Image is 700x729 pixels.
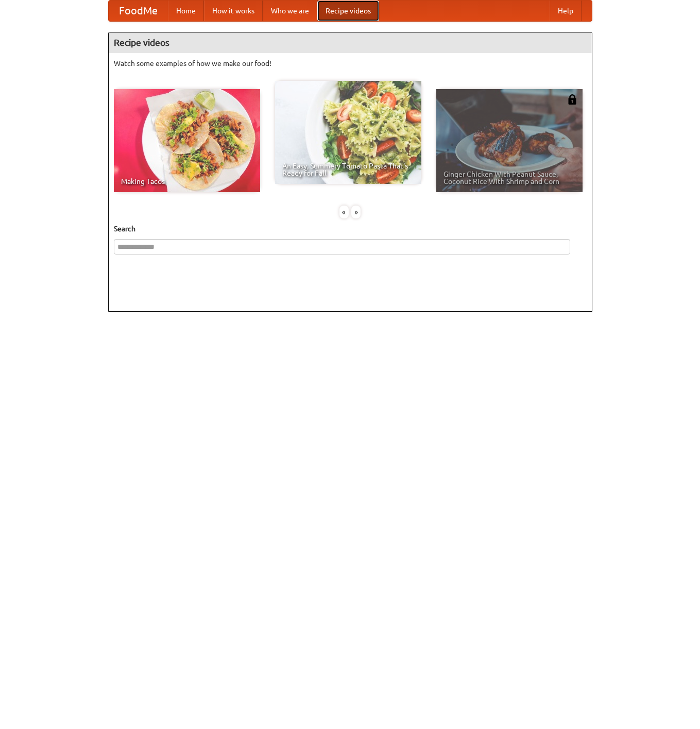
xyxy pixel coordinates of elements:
a: How it works [204,1,263,21]
a: Making Tacos [114,89,260,192]
a: Recipe videos [317,1,379,21]
p: Watch some examples of how we make our food! [114,58,587,69]
div: » [351,206,361,218]
a: FoodMe [109,1,168,21]
span: An Easy, Summery Tomato Pasta That's Ready for Fall [282,162,414,177]
a: Home [168,1,204,21]
img: 483408.png [567,94,577,105]
div: « [339,206,349,218]
a: Help [550,1,582,21]
span: Making Tacos [121,178,253,185]
h5: Search [114,224,587,234]
h4: Recipe videos [109,32,592,53]
a: An Easy, Summery Tomato Pasta That's Ready for Fall [275,81,421,184]
a: Who we are [263,1,317,21]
